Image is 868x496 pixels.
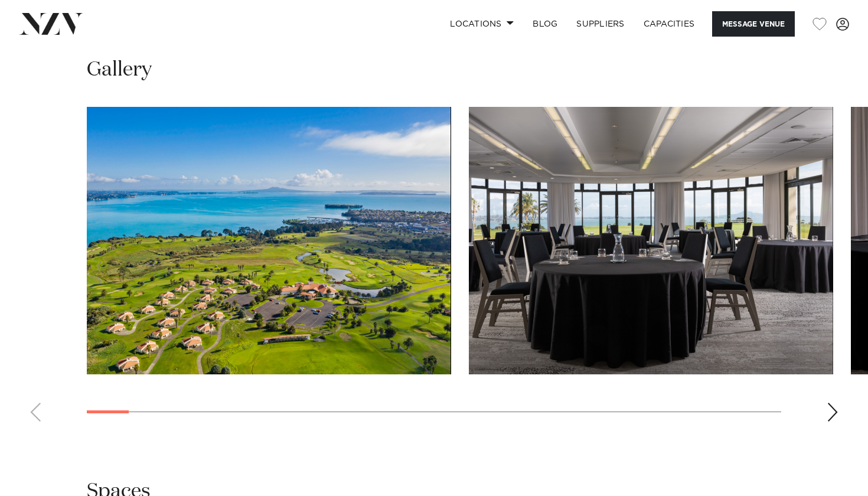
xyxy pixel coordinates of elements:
swiper-slide: 1 / 30 [87,107,451,374]
a: SUPPLIERS [567,11,634,37]
h2: Gallery [87,57,152,83]
a: BLOG [523,11,567,37]
swiper-slide: 2 / 30 [469,107,833,374]
a: Locations [440,11,523,37]
img: nzv-logo.png [19,13,83,34]
a: Capacities [634,11,704,37]
button: Message Venue [712,11,795,37]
